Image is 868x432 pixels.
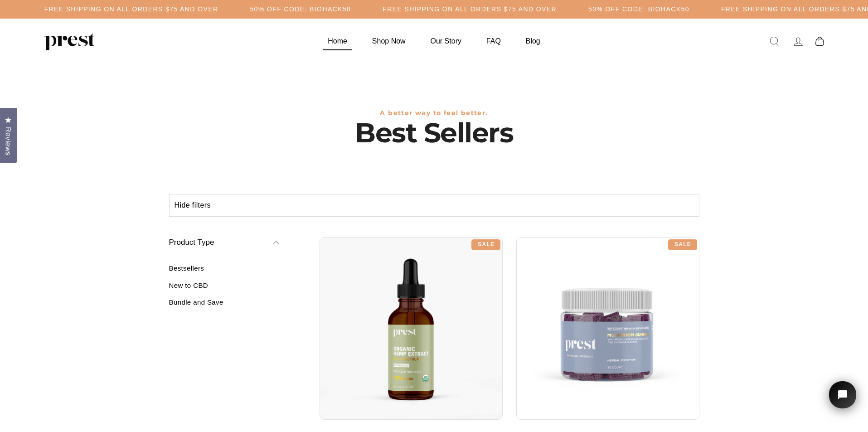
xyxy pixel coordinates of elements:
[169,230,279,256] button: Product Type
[383,5,557,13] h5: Free Shipping on all orders $75 and over
[419,32,473,50] a: Our Story
[817,369,868,432] iframe: Tidio Chat
[668,239,697,250] div: Sale
[588,5,689,13] h5: 50% OFF CODE: BIOHACK50
[44,32,94,50] img: PREST ORGANICS
[169,109,699,117] h3: A better way to feel better.
[361,32,417,50] a: Shop Now
[2,127,14,155] span: Reviews
[475,32,512,50] a: FAQ
[514,32,552,50] a: Blog
[169,298,279,313] a: Bundle and Save
[250,5,351,13] h5: 50% OFF CODE: BIOHACK50
[169,264,279,279] a: Bestsellers
[44,5,218,13] h5: Free Shipping on all orders $75 and over
[471,239,500,250] div: Sale
[316,32,359,50] a: Home
[169,282,279,296] a: New to CBD
[170,194,216,216] button: Hide filters
[316,32,551,50] ul: Primary
[169,117,699,149] h1: Best Sellers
